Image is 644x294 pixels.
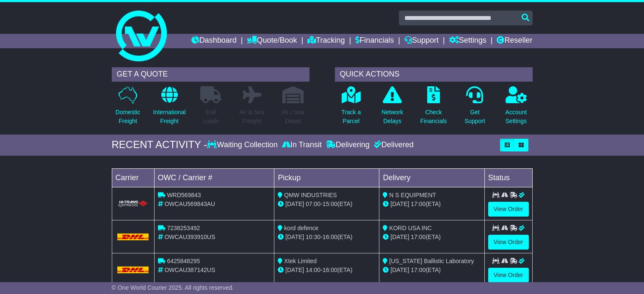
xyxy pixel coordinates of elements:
[284,258,317,264] span: Xtek Limited
[420,108,447,126] p: Check Financials
[389,258,474,264] span: [US_STATE] Ballistic Laboratory
[464,86,486,130] a: GetSupport
[505,86,528,130] a: AccountSettings
[285,201,304,207] span: [DATE]
[285,267,304,273] span: [DATE]
[411,234,426,240] span: 17:00
[284,192,337,198] span: QMW INDUSTRIES
[117,200,149,208] img: HiTrans.png
[306,234,321,240] span: 10:30
[247,34,297,48] a: Quote/Book
[411,201,426,207] span: 17:00
[335,67,533,82] div: QUICK ACTIONS
[278,266,376,275] div: - (ETA)
[341,86,361,130] a: Track aParcel
[167,258,200,264] span: 6425848295
[152,86,186,130] a: InternationalFreight
[164,267,215,273] span: OWCAU387142US
[383,266,481,275] div: (ETA)
[383,200,481,209] div: (ETA)
[497,34,532,48] a: Reseller
[285,234,304,240] span: [DATE]
[274,168,379,187] td: Pickup
[390,267,409,273] span: [DATE]
[389,225,431,231] span: KORD USA INC
[307,34,345,48] a: Tracking
[306,201,321,207] span: 07:00
[278,200,376,209] div: - (ETA)
[390,201,409,207] span: [DATE]
[112,67,310,82] div: GET A QUOTE
[323,201,337,207] span: 15:00
[390,234,409,240] span: [DATE]
[323,234,337,240] span: 16:00
[488,235,529,250] a: View Order
[488,268,529,283] a: View Order
[200,108,221,126] p: Full Loads
[167,192,201,198] span: WRD569843
[153,108,185,126] p: International Freight
[381,86,404,130] a: NetworkDelays
[404,34,439,48] a: Support
[117,267,149,273] img: DHL.png
[341,108,361,126] p: Track a Parcel
[164,234,215,240] span: OWCAU393910US
[191,34,237,48] a: Dashboard
[239,108,264,126] p: Air & Sea Freight
[383,233,481,242] div: (ETA)
[323,267,337,273] span: 16:00
[282,108,304,126] p: Air / Sea Depot
[112,139,207,151] div: RECENT ACTIVITY -
[464,108,485,126] p: Get Support
[379,168,484,187] td: Delivery
[278,233,376,242] div: - (ETA)
[154,168,274,187] td: OWC / Carrier #
[372,140,414,150] div: Delivered
[488,202,529,217] a: View Order
[112,168,154,187] td: Carrier
[355,34,394,48] a: Financials
[420,86,448,130] a: CheckFinancials
[306,267,321,273] span: 14:00
[112,284,234,291] span: © One World Courier 2025. All rights reserved.
[116,108,140,126] p: Domestic Freight
[280,140,324,150] div: In Transit
[411,267,426,273] span: 17:00
[117,234,149,240] img: DHL.png
[284,225,318,231] span: kord defence
[115,86,141,130] a: DomesticFreight
[484,168,532,187] td: Status
[164,201,215,207] span: OWCAU569843AU
[207,140,279,150] div: Waiting Collection
[449,34,486,48] a: Settings
[324,140,372,150] div: Delivering
[381,108,403,126] p: Network Delays
[389,192,436,198] span: N S EQUIPMENT
[506,108,527,126] p: Account Settings
[167,225,200,231] span: 7238253492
